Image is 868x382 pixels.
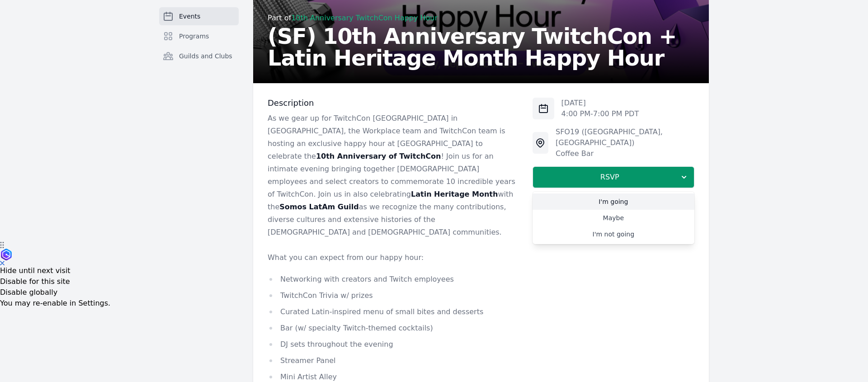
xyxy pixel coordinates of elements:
a: Programs [159,27,239,45]
li: Bar (w/ specialty Twitch-themed cocktails) [268,322,518,335]
h3: Description [268,98,518,108]
a: Maybe [533,210,694,226]
div: Part of [268,13,694,24]
p: 4:00 PM - 7:00 PM PDT [561,108,639,119]
strong: Latin Heritage Month [411,190,498,198]
button: RSVP [533,166,694,188]
p: As we gear up for TwitchCon [GEOGRAPHIC_DATA] in [GEOGRAPHIC_DATA], the Workplace team and Twitch... [268,112,518,239]
nav: Sidebar [159,7,239,80]
li: Networking with creators and Twitch employees [268,273,518,286]
h2: (SF) 10th Anniversary TwitchCon + Latin Heritage Month Happy Hour [268,25,694,69]
a: I'm going [533,193,694,210]
div: Coffee Bar [556,148,694,159]
span: Programs [179,32,209,41]
a: Events [159,7,239,25]
strong: 10th Anniversary of TwitchCon [316,152,441,160]
strong: Somos LatAm Guild [279,203,359,211]
a: 10th Anniversary TwitchCon Happy Hour [291,14,438,22]
span: RSVP [540,172,679,183]
a: Guilds and Clubs [159,47,239,65]
div: RSVP [533,192,694,244]
li: TwitchCon Trivia w/ prizes [268,289,518,302]
span: Guilds and Clubs [179,52,232,61]
li: Streamer Panel [268,354,518,367]
span: Events [179,12,200,21]
li: Curated Latin-inspired menu of small bites and desserts [268,306,518,318]
div: SFO19 ([GEOGRAPHIC_DATA], [GEOGRAPHIC_DATA]) [556,127,694,148]
p: [DATE] [561,98,639,108]
a: I'm not going [533,226,694,242]
li: DJ sets throughout the evening [268,338,518,351]
p: What you can expect from our happy hour: [268,251,518,264]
